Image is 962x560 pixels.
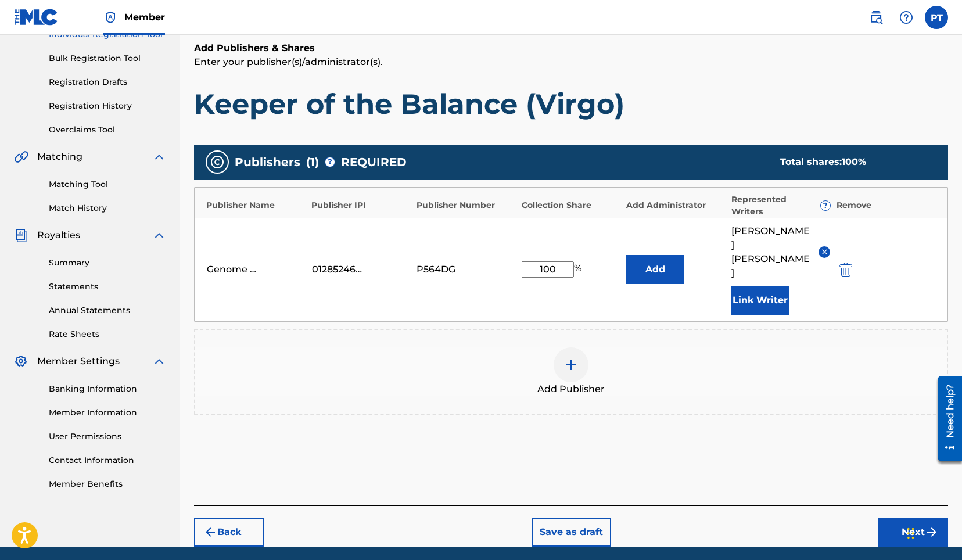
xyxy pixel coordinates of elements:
[49,407,166,419] a: Member Information
[152,354,166,368] img: expand
[574,261,584,278] span: %
[731,286,789,315] button: Link Writer
[731,224,810,280] span: [PERSON_NAME] [PERSON_NAME]
[14,354,28,368] img: Member Settings
[49,178,166,191] a: Matching Tool
[564,358,578,372] img: add
[14,150,28,164] img: Matching
[103,10,117,24] img: Top Rightsholder
[49,100,166,112] a: Registration History
[49,454,166,466] a: Contact Information
[194,87,948,121] h1: Keeper of the Balance (Virgo)
[878,518,948,547] button: Next
[206,199,306,211] div: Publisher Name
[311,199,411,211] div: Publisher IPI
[904,504,962,560] iframe: Chat Widget
[49,304,166,317] a: Annual Statements
[837,199,936,211] div: Remove
[731,193,831,218] div: Represented Writers
[14,228,28,242] img: Royalties
[839,263,852,277] img: 12a2ab48e56ec057fbd8.svg
[49,383,166,395] a: Banking Information
[49,257,166,269] a: Summary
[925,6,948,29] div: User Menu
[49,430,166,443] a: User Permissions
[306,153,319,171] span: ( 1 )
[780,155,925,169] div: Total shares:
[820,247,829,256] img: remove-from-list-button
[864,6,888,29] a: Public Search
[626,255,684,284] button: Add
[842,156,866,167] span: 100 %
[124,10,165,24] span: Member
[49,76,166,88] a: Registration Drafts
[194,41,948,55] h6: Add Publishers & Shares
[203,525,217,539] img: 7ee5dd4eb1f8a8e3ef2f.svg
[152,228,166,242] img: expand
[49,124,166,136] a: Overclaims Tool
[37,354,120,368] span: Member Settings
[899,10,913,24] img: help
[152,150,166,164] img: expand
[522,199,621,211] div: Collection Share
[194,55,948,69] p: Enter your publisher(s)/administrator(s).
[210,155,224,169] img: publishers
[626,199,726,211] div: Add Administrator
[532,518,611,547] button: Save as draft
[341,153,407,171] span: REQUIRED
[49,202,166,214] a: Match History
[49,478,166,490] a: Member Benefits
[537,382,605,396] span: Add Publisher
[907,516,914,551] div: Drag
[194,518,264,547] button: Back
[49,328,166,340] a: Rate Sheets
[37,150,82,164] span: Matching
[325,157,335,167] span: ?
[37,228,80,242] span: Royalties
[929,371,962,467] iframe: Resource Center
[49,281,166,293] a: Statements
[869,10,883,24] img: search
[417,199,516,211] div: Publisher Number
[49,52,166,64] a: Bulk Registration Tool
[14,9,59,26] img: MLC Logo
[895,6,918,29] div: Help
[235,153,300,171] span: Publishers
[821,201,830,210] span: ?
